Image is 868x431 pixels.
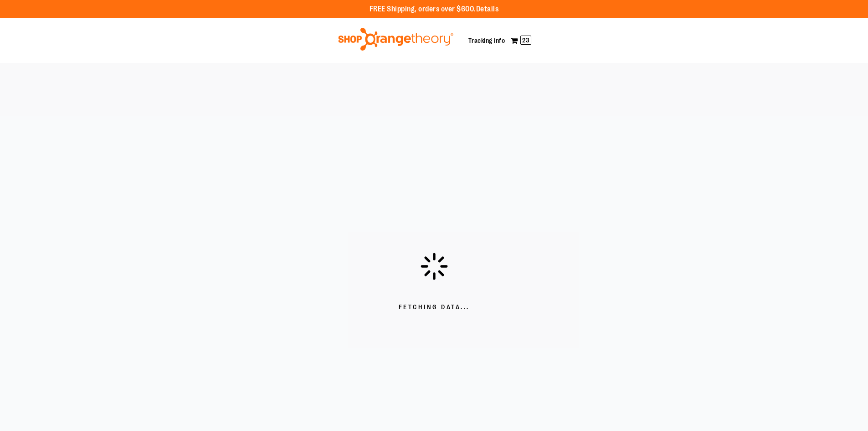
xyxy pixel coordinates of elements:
a: Tracking Info [468,37,505,44]
p: FREE Shipping, orders over $600. [370,4,499,15]
img: Shop Orangetheory [337,28,455,51]
span: 23 [520,36,531,45]
a: Details [476,5,499,13]
span: Fetching Data... [399,303,470,312]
